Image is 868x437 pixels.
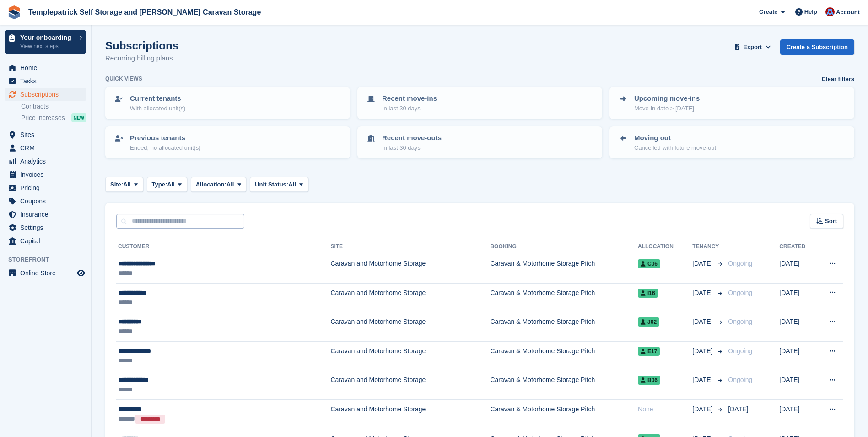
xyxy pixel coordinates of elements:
span: Coupons [20,195,75,208]
span: [DATE] [692,259,714,268]
p: In last 30 days [382,143,442,153]
span: Site: [110,180,123,189]
a: menu [5,208,86,221]
a: Previous tenants Ended, no allocated unit(s) [106,127,349,158]
a: Clear filters [821,75,854,84]
button: Type: All [147,177,187,192]
span: Capital [20,235,75,247]
td: [DATE] [779,371,816,400]
a: Preview store [75,268,86,279]
td: Caravan & Motorhome Storage Pitch [490,312,638,342]
td: Caravan and Motorhome Storage [330,371,490,400]
a: Templepatrick Self Storage and [PERSON_NAME] Caravan Storage [25,5,264,20]
span: E17 [638,347,660,356]
th: Booking [490,240,638,254]
span: [DATE] [692,375,714,385]
a: Recent move-outs In last 30 days [358,127,601,158]
span: Export [743,43,762,52]
p: With allocated unit(s) [130,104,185,113]
span: Ongoing [728,289,752,296]
span: Type: [152,180,167,189]
a: menu [5,155,86,168]
td: [DATE] [779,400,816,429]
p: In last 30 days [382,104,437,113]
a: menu [5,61,86,74]
p: Your onboarding [20,34,75,41]
h6: Quick views [105,75,142,83]
span: Sites [20,128,75,141]
span: [DATE] [692,288,714,298]
div: NEW [71,113,86,122]
th: Site [330,240,490,254]
td: Caravan & Motorhome Storage Pitch [490,254,638,284]
a: menu [5,168,86,181]
td: [DATE] [779,341,816,371]
a: Recent move-ins In last 30 days [358,88,601,118]
a: Contracts [21,102,86,111]
p: Recent move-outs [382,133,442,143]
a: Moving out Cancelled with future move-out [610,127,853,158]
span: All [167,180,175,189]
p: View next steps [20,42,75,50]
span: All [123,180,131,189]
td: Caravan & Motorhome Storage Pitch [490,283,638,312]
span: Unit Status: [255,180,288,189]
span: Sort [825,217,837,226]
span: Pricing [20,181,75,194]
span: All [226,180,234,189]
span: B06 [638,376,660,385]
span: Allocation: [196,180,226,189]
th: Created [779,240,816,254]
img: Leigh [825,7,835,16]
span: Tasks [20,75,75,87]
a: Current tenants With allocated unit(s) [106,88,349,118]
td: Caravan & Motorhome Storage Pitch [490,400,638,429]
a: menu [5,181,86,194]
p: Upcoming move-ins [634,93,700,104]
p: Recent move-ins [382,93,437,104]
a: menu [5,267,86,279]
span: Analytics [20,155,75,168]
p: Previous tenants [130,133,201,143]
span: Help [804,7,817,16]
a: menu [5,221,86,234]
span: Ongoing [728,318,752,325]
th: Allocation [638,240,692,254]
span: [DATE] [692,404,714,414]
td: [DATE] [779,254,816,284]
button: Site: All [105,177,143,192]
div: None [638,404,692,414]
span: Ongoing [728,347,752,355]
p: Moving out [634,133,716,143]
th: Customer [116,240,330,254]
a: Price increases NEW [21,113,86,123]
span: Subscriptions [20,88,75,101]
button: Export [733,39,773,55]
span: Settings [20,221,75,234]
span: [DATE] [692,317,714,327]
p: Current tenants [130,93,185,104]
span: Online Store [20,267,75,279]
span: Invoices [20,168,75,181]
td: Caravan & Motorhome Storage Pitch [490,371,638,400]
span: [DATE] [728,405,748,413]
td: Caravan and Motorhome Storage [330,312,490,342]
th: Tenancy [692,240,724,254]
span: I16 [638,289,658,298]
td: [DATE] [779,312,816,342]
span: Ongoing [728,260,752,267]
span: Storefront [8,255,91,264]
span: [DATE] [692,346,714,356]
span: Home [20,61,75,74]
img: stora-icon-8386f47178a22dfd0bd8f6a31ec36ba5ce8667c1dd55bd0f319d3a0aa187defe.svg [7,5,21,19]
td: Caravan and Motorhome Storage [330,400,490,429]
td: Caravan and Motorhome Storage [330,283,490,312]
span: J02 [638,317,659,327]
td: Caravan & Motorhome Storage Pitch [490,341,638,371]
a: Your onboarding View next steps [5,30,86,54]
a: Upcoming move-ins Move-in date > [DATE] [610,88,853,118]
span: Account [836,8,860,17]
p: Ended, no allocated unit(s) [130,143,201,153]
span: Create [759,7,777,16]
a: menu [5,235,86,247]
